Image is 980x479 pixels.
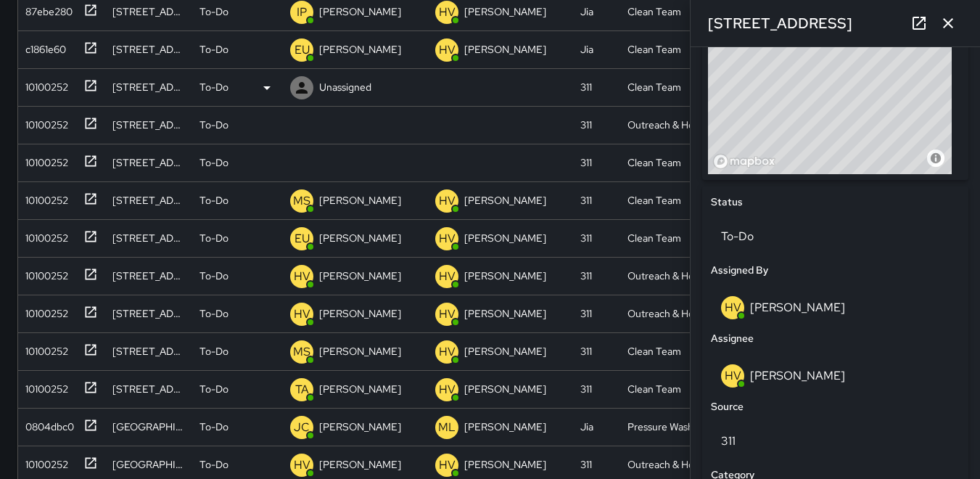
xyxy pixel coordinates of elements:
[20,36,66,57] div: c1861e60
[580,269,592,283] div: 311
[112,155,185,170] div: 1028 Mission Street
[627,155,681,170] div: Clean Team
[295,230,310,247] p: EU
[295,381,309,398] p: TA
[439,4,456,21] p: HV
[319,231,401,245] p: [PERSON_NAME]
[627,42,681,57] div: Clean Team
[464,231,546,245] p: [PERSON_NAME]
[627,193,681,208] div: Clean Team
[199,231,228,245] p: To-Do
[112,193,185,208] div: 1190 Mission Street
[627,306,704,321] div: Outreach & Hospitality
[627,457,704,472] div: Outreach & Hospitality
[20,74,68,94] div: 10100252
[293,192,310,210] p: MS
[580,231,592,245] div: 311
[438,419,456,436] p: ML
[20,225,68,245] div: 10100252
[319,269,401,283] p: [PERSON_NAME]
[439,306,456,323] p: HV
[112,118,185,132] div: 1000 Howard Street
[112,306,185,321] div: 1000 Howard Street
[112,382,185,396] div: 1133 Market Street
[112,80,185,94] div: 573 Minna Street
[199,4,228,19] p: To-Do
[319,457,401,472] p: [PERSON_NAME]
[112,419,185,434] div: 1015 Market Street
[580,155,592,170] div: 311
[439,343,456,361] p: HV
[199,344,228,359] p: To-Do
[464,269,546,283] p: [PERSON_NAME]
[20,300,68,321] div: 10100252
[294,306,310,323] p: HV
[580,382,592,396] div: 311
[295,41,310,59] p: EU
[293,343,310,361] p: MS
[464,306,546,321] p: [PERSON_NAME]
[439,41,456,59] p: HV
[439,381,456,398] p: HV
[199,269,228,283] p: To-Do
[580,419,593,434] div: Jia
[580,4,593,19] div: Jia
[319,4,401,19] p: [PERSON_NAME]
[199,457,228,472] p: To-Do
[294,457,310,474] p: HV
[297,4,307,21] p: IP
[199,118,228,132] p: To-Do
[20,376,68,396] div: 10100252
[294,268,310,285] p: HV
[199,193,228,208] p: To-Do
[580,193,592,208] div: 311
[199,419,228,434] p: To-Do
[627,231,681,245] div: Clean Team
[464,42,546,57] p: [PERSON_NAME]
[439,230,456,247] p: HV
[627,344,681,359] div: Clean Team
[627,4,681,19] div: Clean Team
[580,80,592,94] div: 311
[464,419,546,434] p: [PERSON_NAME]
[580,457,592,472] div: 311
[439,268,456,285] p: HV
[112,269,185,283] div: 195-197 6th Street
[20,187,68,208] div: 10100252
[319,344,401,359] p: [PERSON_NAME]
[199,80,228,94] p: To-Do
[112,457,185,472] div: 1171 Mission Street
[112,344,185,359] div: 1337 Mission Street
[199,155,228,170] p: To-Do
[464,457,546,472] p: [PERSON_NAME]
[627,118,704,132] div: Outreach & Hospitality
[627,382,681,396] div: Clean Team
[20,338,68,359] div: 10100252
[580,344,592,359] div: 311
[319,42,401,57] p: [PERSON_NAME]
[627,419,704,434] div: Pressure Washing
[464,4,546,19] p: [PERSON_NAME]
[20,451,68,472] div: 10100252
[580,306,592,321] div: 311
[319,306,401,321] p: [PERSON_NAME]
[627,80,681,94] div: Clean Team
[464,382,546,396] p: [PERSON_NAME]
[199,42,228,57] p: To-Do
[319,193,401,208] p: [PERSON_NAME]
[439,457,456,474] p: HV
[627,269,704,283] div: Outreach & Hospitality
[112,231,185,245] div: 932 Mission Street
[319,419,401,434] p: [PERSON_NAME]
[20,414,74,434] div: 0804dbc0
[112,4,185,19] div: 1098a Market Street
[294,419,310,436] p: JC
[319,382,401,396] p: [PERSON_NAME]
[464,344,546,359] p: [PERSON_NAME]
[580,42,593,57] div: Jia
[20,263,68,283] div: 10100252
[439,192,456,210] p: HV
[20,112,68,132] div: 10100252
[112,42,185,57] div: 898 Mission Street
[464,193,546,208] p: [PERSON_NAME]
